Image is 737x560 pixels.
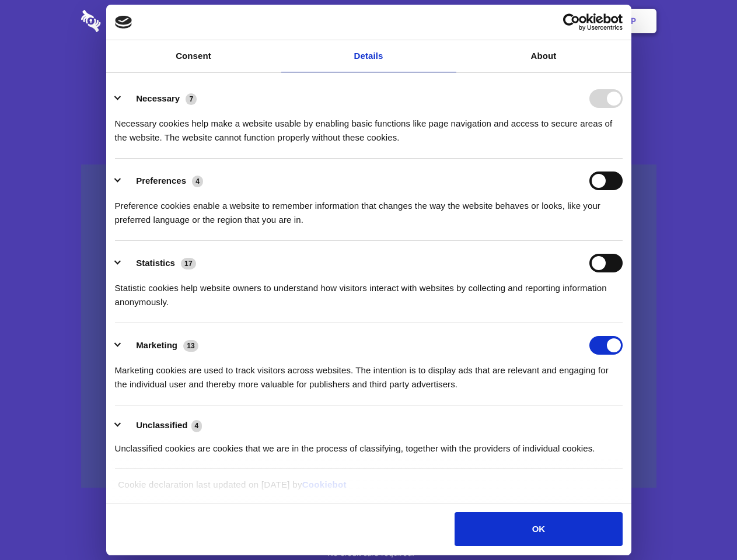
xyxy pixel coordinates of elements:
button: Statistics (17) [115,254,204,272]
button: Marketing (13) [115,336,206,355]
h1: Eliminate Slack Data Loss. [81,52,656,94]
span: 13 [183,340,198,352]
a: Usercentrics Cookiebot - opens in a new window [521,13,623,31]
div: Necessary cookies help make a website usable by enabling basic functions like page navigation and... [115,108,623,145]
iframe: Drift Widget Chat Controller [679,502,723,546]
div: Marketing cookies are used to track visitors across websites. The intention is to display ads tha... [115,355,623,391]
span: 7 [186,93,197,105]
div: Unclassified cookies are cookies that we are in the process of classifying, together with the pro... [115,433,623,456]
a: Consent [106,40,281,72]
label: Preferences [136,176,186,185]
button: Preferences (4) [115,171,211,190]
div: Preference cookies enable a website to remember information that changes the way the website beha... [115,190,623,227]
img: logo-wordmark-white-trans-d4663122ce5f474addd5e946df7df03e33cb6a1c49d2221995e7729f52c070b2.svg [81,10,181,32]
div: Statistic cookies help website owners to understand how visitors interact with websites by collec... [115,272,623,309]
a: Contact [473,3,527,39]
button: Necessary (7) [115,89,204,108]
a: Cookiebot [302,480,347,489]
a: Pricing [343,3,393,39]
a: Login [529,3,580,39]
a: Details [281,40,456,72]
h4: Auto-redaction of sensitive data, encrypted data sharing and self-destructing private chats. Shar... [81,106,656,145]
label: Marketing [136,340,177,350]
button: OK [455,512,622,546]
span: 4 [191,420,202,432]
img: logo [115,16,132,29]
button: Unclassified (4) [115,418,209,433]
label: Necessary [136,93,180,103]
label: Statistics [136,258,175,268]
a: Wistia video thumbnail [81,164,656,488]
span: 17 [181,258,196,269]
a: About [456,40,631,72]
div: Cookie declaration last updated on [DATE] by [109,478,628,501]
span: 4 [192,176,203,187]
